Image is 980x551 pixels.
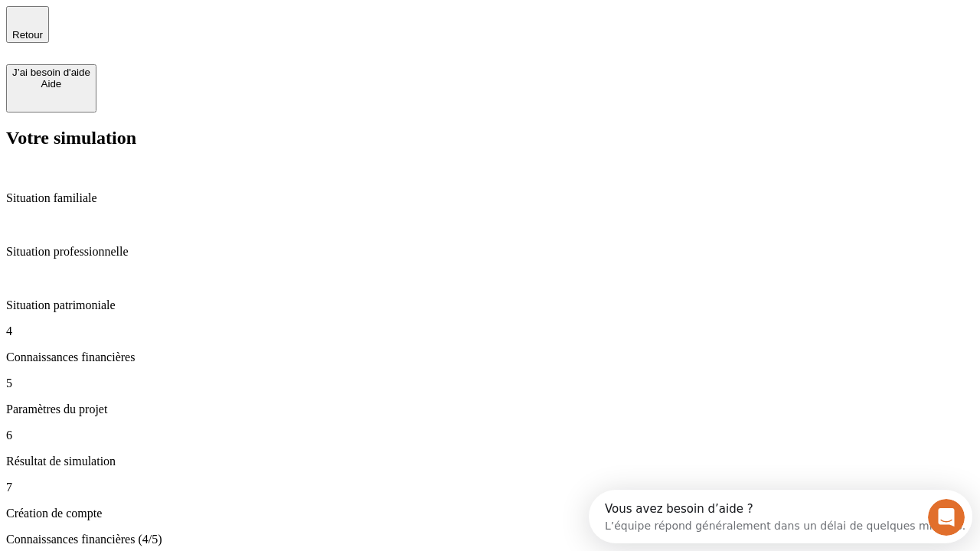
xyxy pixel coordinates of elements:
[6,191,974,205] p: Situation familiale
[12,29,43,41] span: Retour
[6,429,974,442] p: 6
[6,533,974,546] p: Connaissances financières (4/5)
[6,324,974,338] p: 4
[6,6,422,48] div: Ouvrir le Messenger Intercom
[928,499,965,536] iframe: Intercom live chat
[6,455,974,468] p: Résultat de simulation
[6,403,974,416] p: Paramètres du projet
[6,128,974,148] h2: Votre simulation
[589,490,972,543] iframe: Intercom live chat discovery launcher
[12,78,90,90] div: Aide
[12,67,90,78] div: J’ai besoin d'aide
[6,298,974,312] p: Situation patrimoniale
[6,245,974,259] p: Situation professionnelle
[16,25,377,41] div: L’équipe répond généralement dans un délai de quelques minutes.
[6,481,974,494] p: 7
[16,13,377,25] div: Vous avez besoin d’aide ?
[6,6,49,43] button: Retour
[6,64,96,112] button: J’ai besoin d'aideAide
[6,507,974,520] p: Création de compte
[6,377,974,390] p: 5
[6,350,974,364] p: Connaissances financières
